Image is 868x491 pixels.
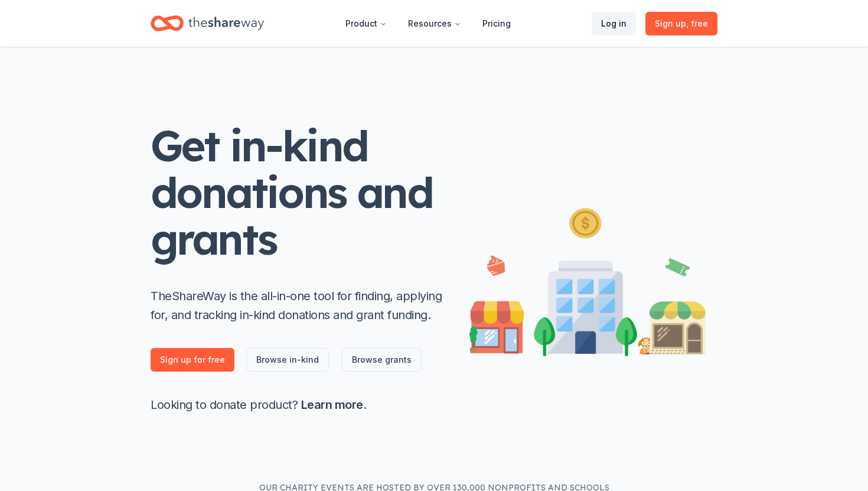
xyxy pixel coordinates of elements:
a: Sign up for free [151,348,234,372]
a: Pricing [473,12,520,35]
a: Home [151,9,264,37]
span: , free [686,18,708,28]
button: Resources [399,12,471,35]
a: Sign up, free [645,12,717,35]
a: Browse in-kind [246,348,329,372]
a: Browse grants [342,348,422,372]
a: Learn more [301,398,363,412]
nav: Main [336,9,520,37]
img: Illustration for landing page [469,203,706,356]
a: Log in [592,12,636,35]
span: Sign up [655,17,708,31]
button: Product [336,12,396,35]
p: Looking to donate product? . [151,395,446,414]
p: TheShareWay is the all-in-one tool for finding, applying for, and tracking in-kind donations and ... [151,287,446,324]
h1: Get in-kind donations and grants [151,122,446,263]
